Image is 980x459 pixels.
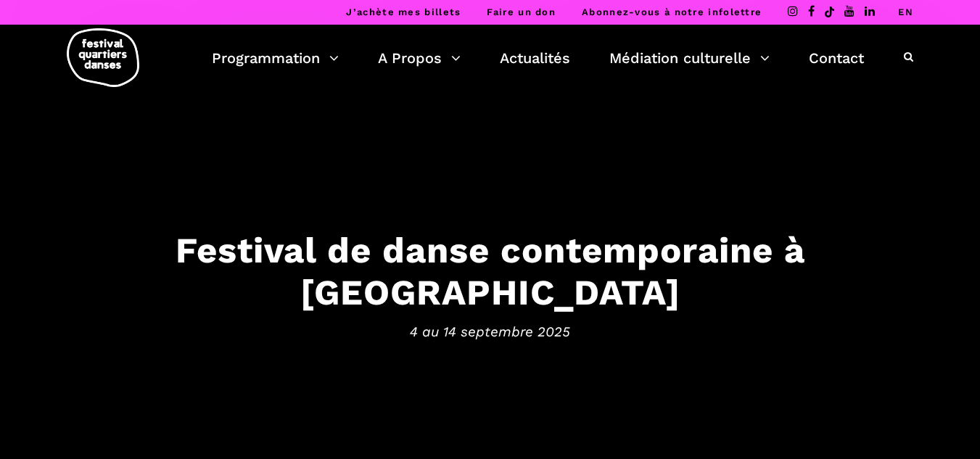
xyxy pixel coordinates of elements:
a: Faire un don [487,7,556,17]
a: EN [898,7,913,17]
a: Contact [809,46,864,70]
span: 4 au 14 septembre 2025 [41,321,940,343]
a: Médiation culturelle [609,46,770,70]
a: J’achète mes billets [346,7,461,17]
a: Programmation [212,46,339,70]
h3: Festival de danse contemporaine à [GEOGRAPHIC_DATA] [41,228,940,314]
a: Abonnez-vous à notre infolettre [582,7,762,17]
a: A Propos [378,46,461,70]
img: logo-fqd-med [67,28,139,87]
a: Actualités [500,46,570,70]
